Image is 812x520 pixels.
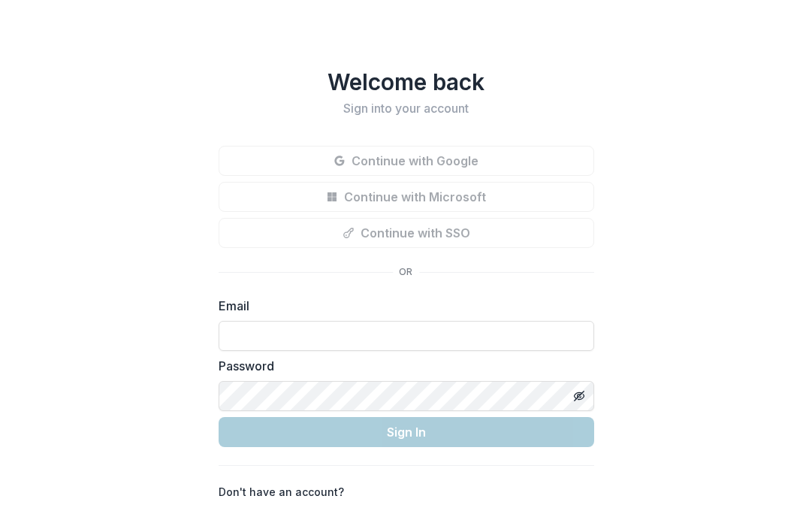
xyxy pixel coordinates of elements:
[219,357,585,375] label: Password
[219,146,594,176] button: Continue with Google
[219,68,594,95] h1: Welcome back
[219,297,585,315] label: Email
[567,384,591,408] button: Toggle password visibility
[219,417,594,447] button: Sign In
[219,182,594,212] button: Continue with Microsoft
[219,101,594,116] h2: Sign into your account
[219,484,344,500] p: Don't have an account?
[219,218,594,248] button: Continue with SSO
